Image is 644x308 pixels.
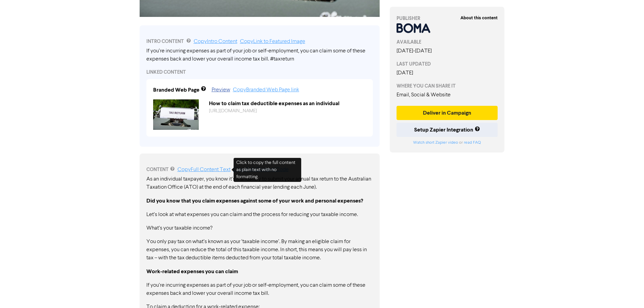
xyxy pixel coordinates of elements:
a: Copy Branded Web Page link [233,87,299,93]
a: Preview [212,87,230,93]
p: As an individual taxpayer, you know it’s mandatory to submit your annual tax return to the Austra... [146,175,373,191]
a: Copy Intro Content [194,39,237,44]
strong: About this content [460,15,498,21]
div: or [397,140,498,146]
div: [DATE] [397,69,498,77]
div: If you’re incurring expenses as part of your job or self-employment, you can claim some of these ... [146,47,373,63]
div: LAST UPDATED [397,61,498,68]
a: read FAQ [464,141,481,145]
button: Setup Zapier Integration [397,123,498,137]
p: Let’s look at what expenses you can claim and the process for reducing your taxable income. [146,211,373,219]
div: Click to copy the full content as plain text with no formatting. [234,158,301,182]
div: INTRO CONTENT [146,38,373,46]
div: How to claim tax deductible expenses as an individual [204,99,371,108]
div: PUBLISHER [397,15,498,22]
div: Email, Social & Website [397,91,498,99]
div: CONTENT [146,166,373,174]
div: Branded Web Page [153,86,199,94]
p: What’s your taxable income? [146,224,373,232]
a: Copy Link to Featured Image [240,39,305,44]
p: If you’re incurring expenses as part of your job or self-employment, you can claim some of these ... [146,281,373,298]
strong: Work-related expenses you can claim [146,268,238,275]
a: [URL][DOMAIN_NAME] [209,109,257,113]
button: Deliver in Campaign [397,106,498,120]
a: Watch short Zapier video [413,141,458,145]
iframe: Chat Widget [559,235,644,308]
div: [DATE] - [DATE] [397,47,498,55]
p: You only pay tax on what’s known as your ‘taxable income’. By making an eligible claim for expens... [146,238,373,262]
div: LINKED CONTENT [146,69,373,76]
div: https://public2.bomamarketing.com/cp/6xd37g73QRigX0nfECCixb?sa=Y3EGh4F8 [204,108,371,115]
a: Copy Full Content Text [177,167,231,172]
strong: Did you know that you claim expenses against some of your work and personal expenses? [146,197,363,204]
div: AVAILABLE [397,39,498,46]
div: WHERE YOU CAN SHARE IT [397,82,498,90]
